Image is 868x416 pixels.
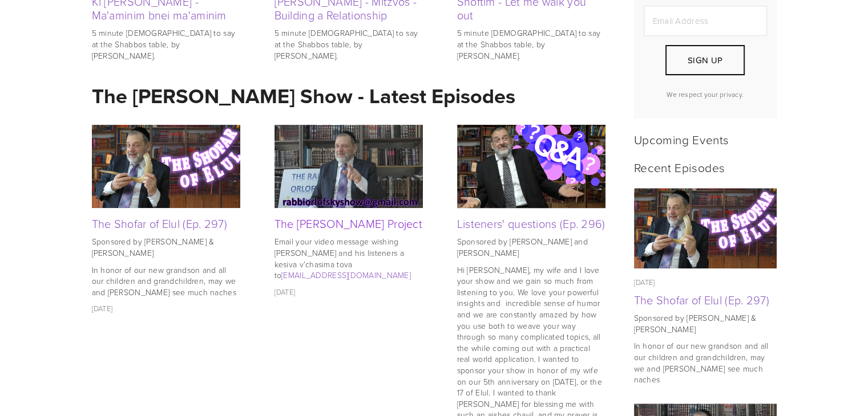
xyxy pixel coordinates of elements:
time: [DATE] [634,277,655,287]
img: The Rabbi Orlofsky Rosh Hashana Project [274,125,423,208]
p: In honor of our new grandson and all our children and grandchildren, may we and [PERSON_NAME] see... [634,340,777,385]
img: Listeners' questions (Ep. 296) [457,117,605,216]
a: [EMAIL_ADDRESS][DOMAIN_NAME] [281,270,411,280]
a: Listeners' questions (Ep. 296) [457,215,605,231]
h2: Recent Episodes [634,160,777,174]
input: Email Address [644,6,767,36]
a: The Shofar of Elul (Ep. 297) [634,188,777,268]
p: Sponsored by [PERSON_NAME] and [PERSON_NAME] [457,236,605,258]
p: Sponsored by [PERSON_NAME] & [PERSON_NAME] [92,236,240,258]
h2: Upcoming Events [634,132,777,146]
a: The [PERSON_NAME] Project [274,215,423,231]
p: 5 minute [DEMOGRAPHIC_DATA] to say at the Shabbos table, by [PERSON_NAME]. [92,27,240,61]
button: Sign Up [665,45,744,75]
p: Sponsored by [PERSON_NAME] & [PERSON_NAME] [634,312,777,335]
time: [DATE] [92,303,113,313]
time: [DATE] [274,287,296,297]
p: We respect your privacy. [644,89,767,99]
p: Email your video message wishing [PERSON_NAME] and his listeners a kesiva v’chasima tova to [274,236,423,280]
img: The Shofar of Elul (Ep. 297) [92,125,240,208]
p: 5 minute [DEMOGRAPHIC_DATA] to say at the Shabbos table, by [PERSON_NAME]. [274,27,423,61]
p: 5 minute [DEMOGRAPHIC_DATA] to say at the Shabbos table, by [PERSON_NAME]. [457,27,605,61]
p: In honor of our new grandson and all our children and grandchildren, may we and [PERSON_NAME] see... [92,264,240,298]
span: Sign Up [688,54,722,66]
a: The Shofar of Elul (Ep. 297) [92,215,227,231]
strong: The [PERSON_NAME] Show - Latest Episodes [92,81,515,111]
a: Listeners' questions (Ep. 296) [457,125,605,208]
img: The Shofar of Elul (Ep. 297) [633,188,777,268]
a: The Shofar of Elul (Ep. 297) [634,292,769,308]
